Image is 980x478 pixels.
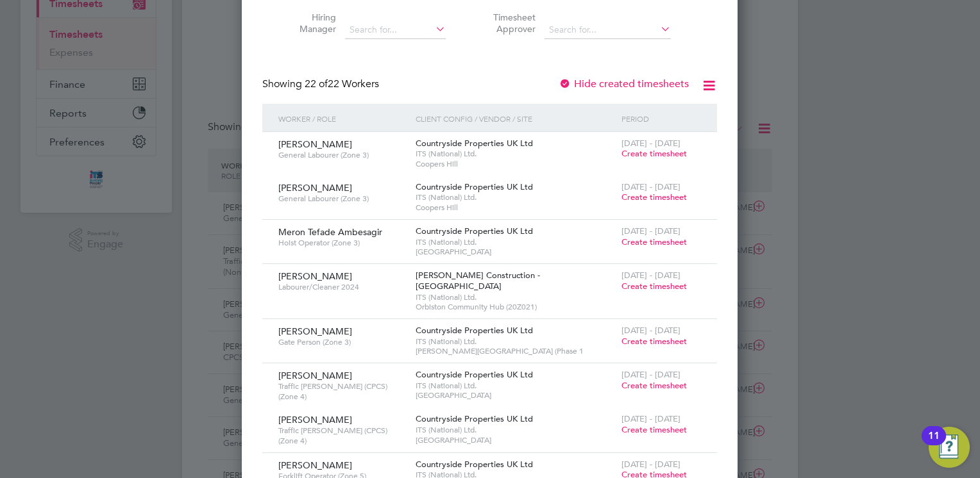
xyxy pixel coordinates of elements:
[559,78,689,90] label: Hide created timesheets
[621,181,680,192] span: [DATE] - [DATE]
[416,181,533,192] span: Countryside Properties UK Ltd
[278,425,406,445] span: Traffic [PERSON_NAME] (CPCS) (Zone 4)
[278,238,406,248] span: Hoist Operator (Zone 3)
[416,159,615,169] span: Coopers Hill
[278,414,352,425] span: [PERSON_NAME]
[278,270,352,282] span: [PERSON_NAME]
[928,436,940,452] div: 11
[278,381,406,401] span: Traffic [PERSON_NAME] (CPCS) (Zone 4)
[278,337,406,347] span: Gate Person (Zone 3)
[305,78,328,90] span: 22 of
[278,282,406,292] span: Labourer/Cleaner 2024
[416,369,533,380] span: Countryside Properties UK Ltd
[416,459,533,470] span: Countryside Properties UK Ltd
[416,202,615,213] span: Coopers Hill
[545,21,671,39] input: Search for...
[416,413,533,424] span: Countryside Properties UK Ltd
[621,325,680,336] span: [DATE] - [DATE]
[412,104,618,133] div: Client Config / Vendor / Site
[621,226,680,236] span: [DATE] - [DATE]
[416,390,615,400] span: [GEOGRAPHIC_DATA]
[621,236,687,247] span: Create timesheet
[262,78,382,91] div: Showing
[416,192,615,202] span: ITS (National) Ltd.
[416,336,615,347] span: ITS (National) Ltd.
[621,413,680,424] span: [DATE] - [DATE]
[278,138,352,150] span: [PERSON_NAME]
[416,425,615,435] span: ITS (National) Ltd.
[618,104,704,133] div: Period
[621,138,680,149] span: [DATE] - [DATE]
[416,237,615,247] span: ITS (National) Ltd.
[416,435,615,445] span: [GEOGRAPHIC_DATA]
[416,149,615,159] span: ITS (National) Ltd.
[478,12,536,35] label: Timesheet Approver
[275,104,412,133] div: Worker / Role
[621,369,680,380] span: [DATE] - [DATE]
[621,459,680,470] span: [DATE] - [DATE]
[416,270,540,292] span: [PERSON_NAME] Construction - [GEOGRAPHIC_DATA]
[621,148,687,159] span: Create timesheet
[621,281,687,292] span: Create timesheet
[416,381,615,391] span: ITS (National) Ltd.
[621,380,687,391] span: Create timesheet
[278,459,352,471] span: [PERSON_NAME]
[621,336,687,347] span: Create timesheet
[621,270,680,281] span: [DATE] - [DATE]
[278,370,352,381] span: [PERSON_NAME]
[278,182,352,194] span: [PERSON_NAME]
[416,138,533,149] span: Countryside Properties UK Ltd
[278,12,336,35] label: Hiring Manager
[416,302,615,312] span: Orbiston Community Hub (20Z021)
[278,150,406,160] span: General Labourer (Zone 3)
[278,326,352,337] span: [PERSON_NAME]
[416,292,615,302] span: ITS (National) Ltd.
[929,427,970,468] button: Open Resource Center, 11 new notifications
[305,78,379,90] span: 22 Workers
[278,194,406,204] span: General Labourer (Zone 3)
[278,226,382,238] span: Meron Tefade Ambesagir
[621,424,687,435] span: Create timesheet
[416,247,615,257] span: [GEOGRAPHIC_DATA]
[416,226,533,236] span: Countryside Properties UK Ltd
[345,21,446,39] input: Search for...
[416,346,615,356] span: [PERSON_NAME][GEOGRAPHIC_DATA] (Phase 1
[621,192,687,202] span: Create timesheet
[416,325,533,336] span: Countryside Properties UK Ltd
